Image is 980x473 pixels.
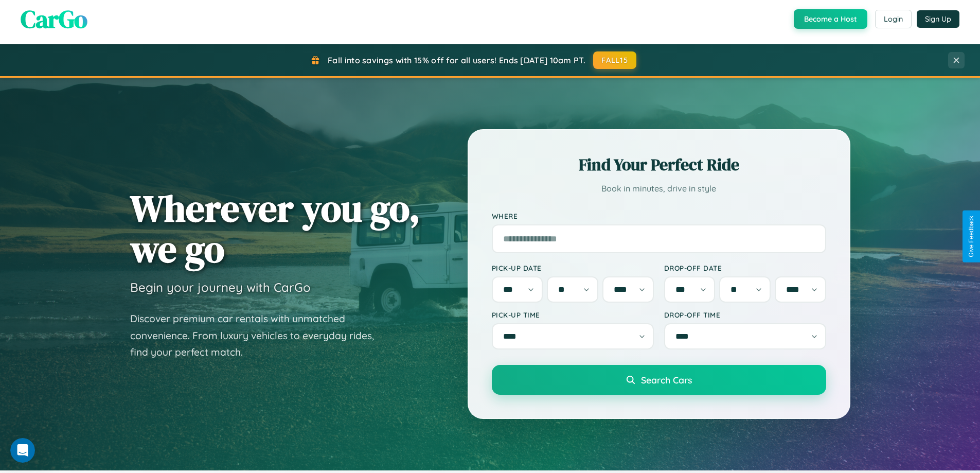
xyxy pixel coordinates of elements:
h3: Begin your journey with CarGo [130,279,311,295]
label: Drop-off Date [664,264,826,272]
div: Give Feedback [968,216,975,257]
span: Fall into savings with 15% off for all users! Ends [DATE] 10am PT. [328,55,585,65]
iframe: Intercom live chat [10,438,35,463]
p: Book in minutes, drive in style [492,181,826,196]
button: Login [875,10,912,28]
label: Pick-up Time [492,310,654,319]
button: Sign Up [917,10,959,28]
label: Pick-up Date [492,264,654,272]
h2: Find Your Perfect Ride [492,153,826,176]
button: FALL15 [593,51,636,69]
button: Search Cars [492,365,826,395]
label: Drop-off Time [664,310,826,319]
span: CarGo [21,2,87,36]
span: Search Cars [641,374,692,386]
p: Discover premium car rentals with unmatched convenience. From luxury vehicles to everyday rides, ... [130,310,387,361]
h1: Wherever you go, we go [130,188,420,269]
button: Become a Host [794,9,867,29]
label: Where [492,212,826,220]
